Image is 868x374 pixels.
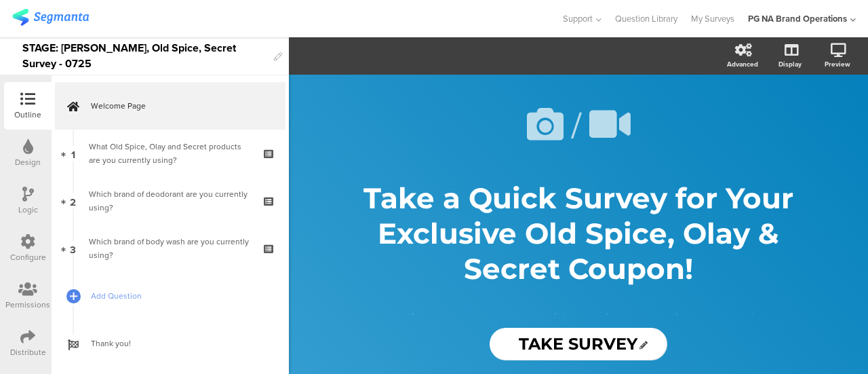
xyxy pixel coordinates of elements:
[89,235,251,262] div: Which brand of body wash are you currently using?
[89,140,251,167] div: What Old Spice, Olay and Secret products are you currently using?
[91,337,264,350] span: Thank you!
[328,181,829,286] p: Take a Quick Survey for Your Exclusive Old Spice, Olay & Secret Coupon!
[89,187,251,214] div: Which brand of deodorant are you currently using?
[70,241,76,256] span: 3
[18,204,38,216] div: Logic
[727,59,758,69] div: Advanced
[70,193,76,208] span: 2
[14,109,41,121] div: Outline
[55,320,285,367] a: Thank you!
[10,251,46,263] div: Configure
[55,177,285,225] a: 2 Which brand of deodorant are you currently using?
[71,146,75,161] span: 1
[5,299,50,311] div: Permissions
[563,12,593,25] span: Support
[55,130,285,177] a: 1 What Old Spice, Olay and Secret products are you currently using?
[825,59,850,69] div: Preview
[12,9,89,26] img: segmanta logo
[490,328,667,360] input: Start
[91,99,264,113] span: Welcome Page
[22,37,267,75] div: STAGE: [PERSON_NAME], Old Spice, Secret Survey - 0725
[91,289,264,303] span: Add Question
[55,225,285,272] a: 3 Which brand of body wash are you currently using?
[55,82,285,130] a: Welcome Page
[778,59,802,69] div: Display
[15,156,41,168] div: Design
[10,346,46,358] div: Distribute
[571,98,582,152] span: /
[748,12,847,25] div: PG NA Brand Operations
